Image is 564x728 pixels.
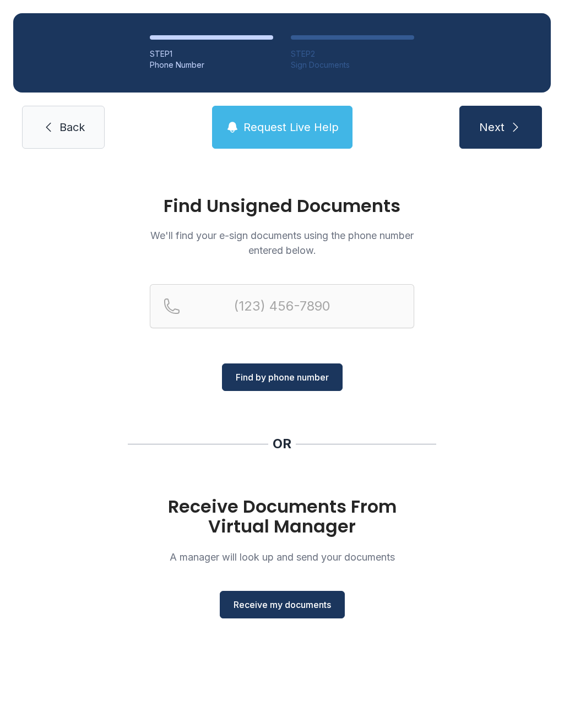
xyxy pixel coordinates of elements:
div: OR [273,435,291,453]
span: Back [59,119,85,135]
div: Phone Number [150,59,273,70]
input: Reservation phone number [150,284,414,328]
p: We'll find your e-sign documents using the phone number entered below. [150,228,414,258]
h1: Receive Documents From Virtual Manager [150,497,414,536]
p: A manager will look up and send your documents [150,550,414,564]
span: Next [479,119,505,135]
div: STEP 2 [291,48,414,59]
h1: Find Unsigned Documents [150,197,414,215]
span: Request Live Help [243,119,339,135]
div: Sign Documents [291,59,414,70]
div: STEP 1 [150,48,273,59]
span: Receive my documents [234,598,331,611]
span: Find by phone number [236,371,329,384]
